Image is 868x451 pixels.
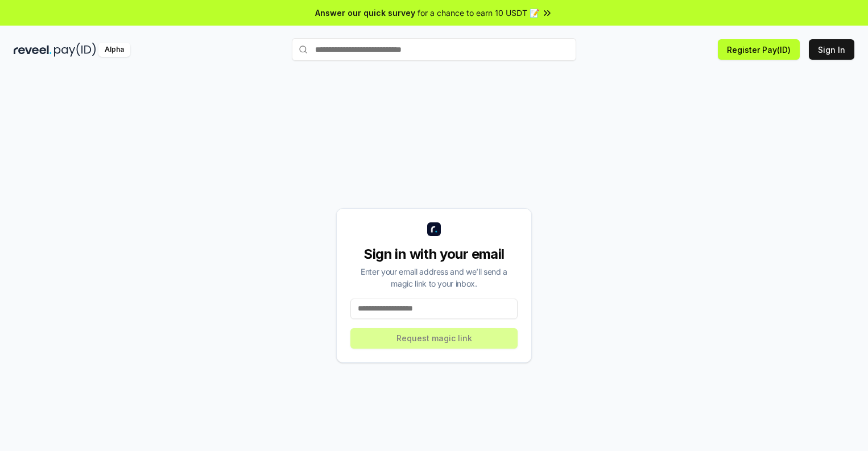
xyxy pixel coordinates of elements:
div: Enter your email address and we’ll send a magic link to your inbox. [350,266,518,289]
button: Register Pay(ID) [718,39,800,60]
div: Alpha [98,43,130,57]
span: Answer our quick survey [315,7,415,19]
img: reveel_dark [14,43,52,57]
img: pay_id [54,43,96,57]
img: logo_small [427,222,441,236]
div: Sign in with your email [350,245,518,263]
span: for a chance to earn 10 USDT 📝 [418,7,539,19]
button: Sign In [809,39,854,60]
